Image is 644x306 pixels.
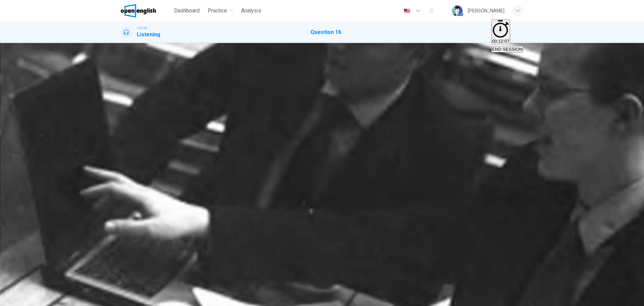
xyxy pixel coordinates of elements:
[137,26,147,31] span: TOEIC®
[403,8,411,13] img: en
[205,5,236,17] button: Practice
[491,46,523,52] button: END SESSION
[171,5,202,17] button: Dashboard
[491,11,523,19] div: Mute
[241,7,261,15] span: Analysis
[491,19,523,45] div: Hide
[311,28,341,36] h1: Question 16
[492,39,509,44] span: 00:12:07
[121,4,156,17] img: OpenEnglish logo
[452,5,463,16] img: Profile picture
[238,5,264,17] button: Analysis
[174,7,200,15] span: Dashboard
[492,47,523,52] span: END SESSION
[121,4,171,17] a: OpenEnglish logo
[468,7,504,15] div: [PERSON_NAME]
[491,19,510,44] button: 00:12:07
[137,31,160,39] h1: Listening
[208,7,227,15] span: Practice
